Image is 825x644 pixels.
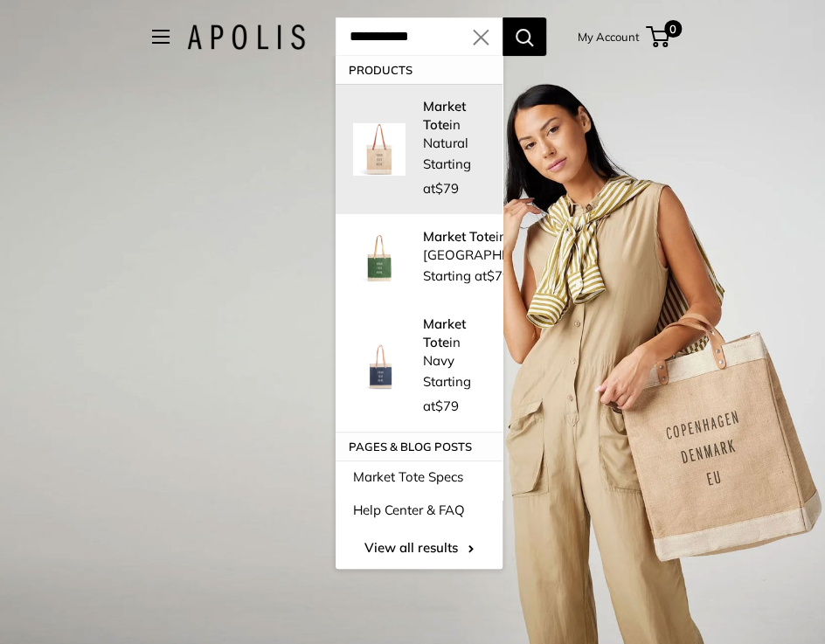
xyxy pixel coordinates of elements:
[423,227,560,264] p: in [GEOGRAPHIC_DATA]
[336,56,503,84] p: Products
[423,315,466,350] strong: Market Tote
[423,98,466,133] strong: Market Tote
[423,156,471,197] span: Starting at
[336,494,503,527] a: Help Center & FAQ
[578,26,640,47] a: My Account
[487,267,510,284] span: $79
[423,228,496,245] strong: Market Tote
[423,267,510,284] span: Starting at
[435,398,459,414] span: $79
[435,180,459,197] span: $79
[353,341,406,393] img: Market Tote in Navy
[336,460,503,494] a: Market Tote Specs
[423,97,485,152] p: in Natural
[353,123,406,176] img: description_Make it yours with custom printed text.
[336,17,503,56] input: Search...
[353,232,406,284] img: description_Make it yours with custom printed text.
[152,30,170,44] button: Open menu
[664,20,682,38] span: 0
[648,26,669,47] a: 0
[187,24,305,50] img: Apolis
[336,84,503,214] a: description_Make it yours with custom printed text. Market Totein Natural Starting at$79
[503,17,546,56] button: Search
[336,301,503,432] a: Market Tote in Navy Market Totein Navy Starting at$79
[423,315,485,370] p: in Navy
[336,527,503,569] a: View all results
[336,214,503,301] a: description_Make it yours with custom printed text. Market Totein [GEOGRAPHIC_DATA] Starting at$79
[423,373,471,414] span: Starting at
[336,433,503,460] p: Pages & Blog posts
